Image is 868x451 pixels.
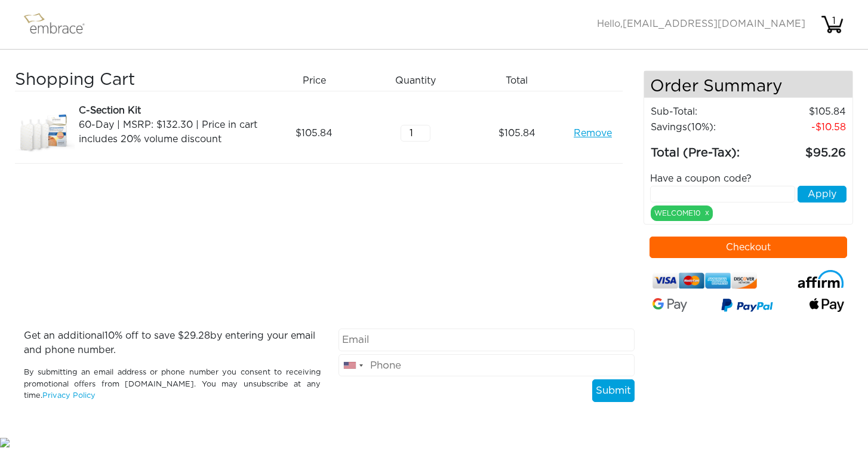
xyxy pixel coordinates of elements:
[296,126,333,140] span: 105.84
[822,14,846,28] div: 1
[652,270,757,292] img: credit-cards.png
[24,367,321,401] p: By submitting an email address or phone number you consent to receiving promotional offers from [...
[809,298,844,312] img: fullApplePay.png
[705,207,709,218] a: x
[758,119,847,135] td: 10.58
[470,70,572,91] div: Total
[651,205,713,221] div: WELCOME10
[24,329,321,357] p: Get an additional % off to save $ by entering your email and phone number.
[798,270,844,289] img: affirm-logo.svg
[820,19,844,29] a: 1
[42,392,96,400] a: Privacy Policy
[498,126,535,140] span: 105.84
[650,135,758,162] td: Total (Pre-Tax):
[721,296,773,317] img: paypal-v3.png
[184,331,210,340] span: 29.28
[21,10,99,39] img: logo.png
[597,19,805,29] span: Hello,
[395,73,436,88] span: Quantity
[644,71,852,98] h4: Order Summary
[15,103,75,163] img: d2f91f46-8dcf-11e7-b919-02e45ca4b85b.jpeg
[650,119,758,135] td: Savings :
[623,19,805,29] span: [EMAIL_ADDRESS][DOMAIN_NAME]
[339,355,367,376] div: United States: +1
[79,118,259,146] div: 60-Day | MSRP: $132.30 | Price in cart includes 20% volume discount
[592,379,635,402] button: Submit
[652,298,687,312] img: Google-Pay-Logo.svg
[338,329,635,351] input: Email
[574,126,612,140] a: Remove
[641,171,855,186] div: Have a coupon code?
[79,103,259,118] div: C-Section Kit
[758,135,847,162] td: 95.26
[650,237,847,258] button: Checkout
[268,70,370,91] div: Price
[758,104,847,119] td: 105.84
[104,331,115,340] span: 10
[687,122,713,132] span: (10%)
[820,13,844,36] img: cart
[15,70,259,91] h3: Shopping Cart
[338,354,635,377] input: Phone
[650,104,758,119] td: Sub-Total:
[798,186,847,203] button: Apply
